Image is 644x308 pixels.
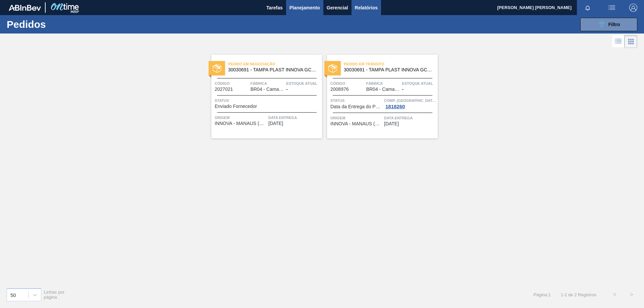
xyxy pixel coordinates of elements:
span: Enviado Fornecedor [215,104,257,109]
span: - [286,87,288,92]
span: 11/10/2025 [268,121,283,126]
span: Filtro [608,22,620,27]
span: Data entrega [268,114,320,121]
span: - [402,87,404,92]
span: Página : 1 [533,292,550,297]
span: Relatórios [355,4,378,12]
span: Status [215,97,320,104]
span: 30030691 - TAMPA PLAST INNOVA GCA ZERO NIV24 [344,67,432,72]
span: Fábrica [251,80,285,87]
button: > [623,286,640,303]
span: Pedido em Negociação [228,61,322,67]
a: Comp. [GEOGRAPHIC_DATA]1818260 [384,97,436,109]
h1: Pedidos [7,20,107,28]
span: Status [330,97,382,104]
span: Linhas por página [44,290,65,300]
span: 2027021 [215,87,233,92]
button: Notificações [577,3,598,12]
button: < [606,286,623,303]
span: Data entrega [384,115,436,121]
span: Origem [330,115,382,121]
span: Fábrica [366,80,400,87]
button: Filtro [580,18,637,31]
span: Estoque atual [286,80,320,87]
div: Visão em Lista [612,35,625,48]
div: 50 [10,292,16,298]
span: Origem [215,114,267,121]
span: Comp. Carga [384,97,436,104]
span: 1 - 2 de 2 Registros [561,292,596,297]
span: Tarefas [266,4,283,12]
img: Logout [629,4,637,12]
img: userActions [608,4,616,12]
span: Estoque atual [402,80,436,87]
div: 1818260 [384,104,406,109]
span: Código [330,80,365,87]
span: BR04 - Camaçari [366,87,400,92]
img: TNhmsLtSVTkK8tSr43FrP2fwEKptu5GPRR3wAAAABJRU5ErkJggg== [9,5,41,11]
span: Gerencial [327,4,348,12]
span: Código [215,80,249,87]
span: 15/10/2025 [384,121,399,126]
span: Planejamento [289,4,320,12]
a: statusPedido em Negociação30030691 - TAMPA PLAST INNOVA GCA ZERO NIV24Código2027021FábricaBR04 - ... [206,55,322,138]
span: INNOVA - MANAUS (AM) [215,121,267,126]
img: status [213,64,221,73]
span: INNOVA - MANAUS (AM) [330,121,382,126]
span: 30030691 - TAMPA PLAST INNOVA GCA ZERO NIV24 [228,67,317,72]
span: BR04 - Camaçari [251,87,284,92]
a: statusPedido em Trânsito30030691 - TAMPA PLAST INNOVA GCA ZERO NIV24Código2008976FábricaBR04 - Ca... [322,55,438,138]
span: Data da Entrega do Pedido Atrasada [330,104,382,109]
span: 2008976 [330,87,349,92]
span: Pedido em Trânsito [344,61,438,67]
img: status [328,64,337,73]
div: Visão em Cards [625,35,637,48]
